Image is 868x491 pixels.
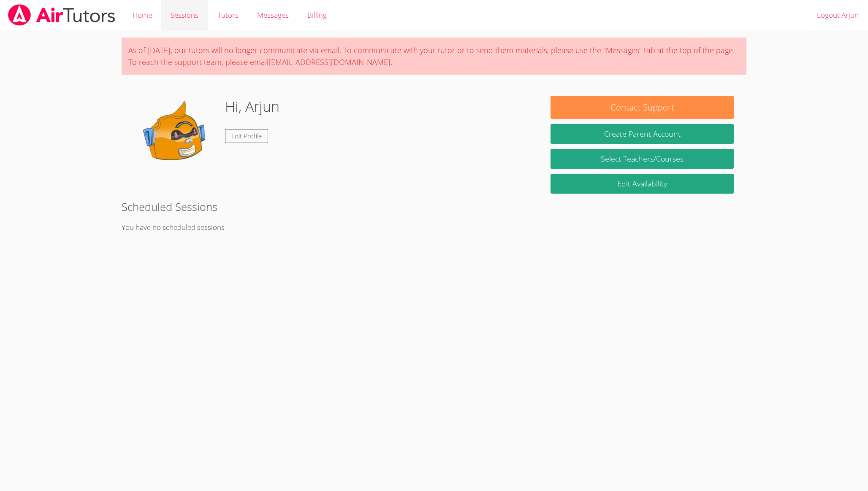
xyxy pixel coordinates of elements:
img: default.png [134,96,218,180]
a: Edit Profile [225,129,268,143]
a: Edit Availability [551,174,734,194]
div: As of [DATE], our tutors will no longer communicate via email. To communicate with your tutor or ... [122,38,746,75]
button: Contact Support [551,96,734,119]
span: Messages [257,10,289,20]
img: airtutors_banner-c4298cdbf04f3fff15de1276eac7730deb9818008684d7c2e4769d2f7ddbe033.png [7,4,116,26]
h2: Scheduled Sessions [122,199,746,215]
button: Create Parent Account [551,124,734,144]
a: Select Teachers/Courses [551,149,734,169]
h1: Hi, Arjun [225,96,279,117]
p: You have no scheduled sessions [122,221,746,234]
